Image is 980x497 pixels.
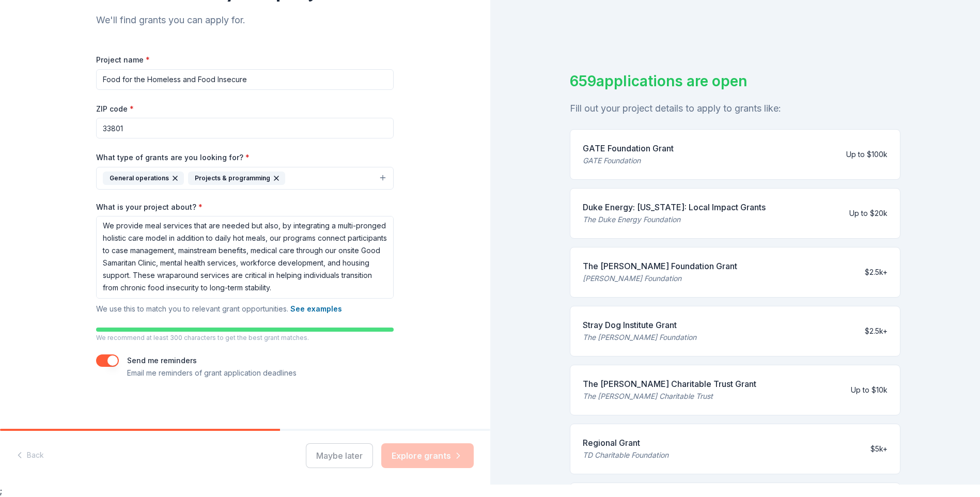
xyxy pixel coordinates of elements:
p: We recommend at least 300 characters to get the best grant matches. [96,334,394,342]
div: $2.5k+ [865,266,888,278]
p: Email me reminders of grant application deadlines [127,367,297,379]
label: What is your project about? [96,202,203,212]
div: Stray Dog Institute Grant [583,319,696,331]
div: $2.5k+ [865,325,888,337]
div: The [PERSON_NAME] Foundation [583,331,696,344]
div: 659 applications are open [570,70,900,92]
div: The Duke Energy Foundation [583,213,766,226]
button: General operationsProjects & programming [96,167,394,190]
label: What type of grants are you looking for? [96,152,250,163]
input: 12345 (U.S. only) [96,118,394,138]
div: Up to $10k [851,384,888,396]
div: The [PERSON_NAME] Charitable Trust [583,390,756,402]
div: The [PERSON_NAME] Charitable Trust Grant [583,378,756,390]
div: Fill out your project details to apply to grants like: [570,100,900,117]
div: TD Charitable Foundation [583,449,668,461]
button: See examples [290,303,342,315]
div: Duke Energy: [US_STATE]: Local Impact Grants [583,201,766,213]
textarea: We provide meal services that are needed but also, by integrating a multi-pronged holistic care m... [96,216,394,299]
div: The [PERSON_NAME] Foundation Grant [583,260,737,272]
div: Up to $20k [849,207,888,220]
div: [PERSON_NAME] Foundation [583,272,737,285]
label: Send me reminders [127,356,197,365]
span: We use this to match you to relevant grant opportunities. [96,304,342,313]
input: After school program [96,69,394,90]
label: ZIP code [96,104,134,114]
label: Project name [96,55,150,65]
div: General operations [103,172,184,185]
div: Projects & programming [188,172,285,185]
div: Up to $100k [846,148,888,161]
div: We'll find grants you can apply for. [96,12,394,28]
div: GATE Foundation Grant [583,142,674,154]
div: Regional Grant [583,437,668,449]
div: GATE Foundation [583,154,674,167]
div: $5k+ [870,443,888,455]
